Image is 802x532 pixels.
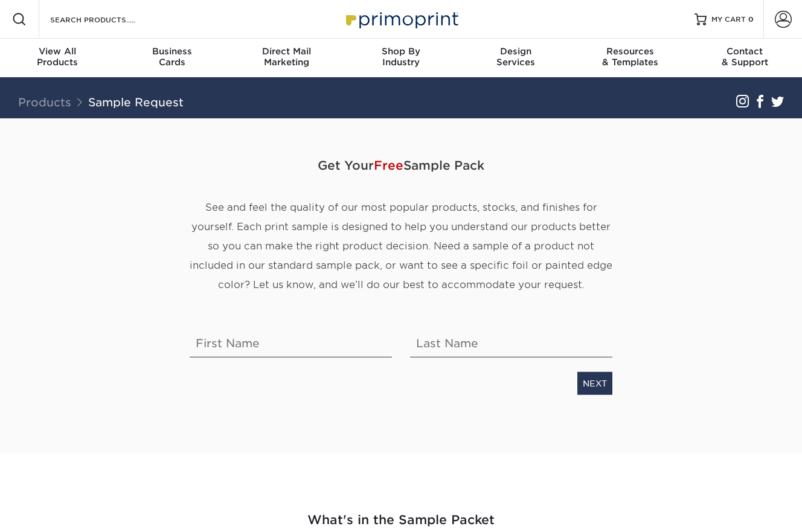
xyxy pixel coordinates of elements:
[577,372,612,395] a: NEXT
[458,46,573,68] div: Services
[344,39,458,77] a: Shop ByIndustry
[49,12,167,27] input: SEARCH PRODUCTS.....
[344,46,458,68] div: Industry
[18,95,71,109] a: Products
[458,46,573,57] span: Design
[341,6,461,32] img: Primoprint
[229,39,344,77] a: Direct MailMarketing
[115,39,229,77] a: BusinessCards
[573,39,688,77] a: Resources& Templates
[229,46,344,68] div: Marketing
[48,511,754,530] h2: What's in the Sample Packet
[458,39,573,77] a: DesignServices
[374,158,403,173] span: Free
[687,46,802,68] div: & Support
[573,46,688,68] div: & Templates
[88,95,184,109] a: Sample Request
[115,46,229,68] div: Cards
[190,147,612,184] span: Get Your Sample Pack
[344,46,458,57] span: Shop By
[748,15,754,24] span: 0
[687,39,802,77] a: Contact& Support
[573,46,688,57] span: Resources
[687,46,802,57] span: Contact
[229,46,344,57] span: Direct Mail
[115,46,229,57] span: Business
[711,14,746,25] span: MY CART
[190,202,612,290] span: See and feel the quality of our most popular products, stocks, and finishes for yourself. Each pr...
